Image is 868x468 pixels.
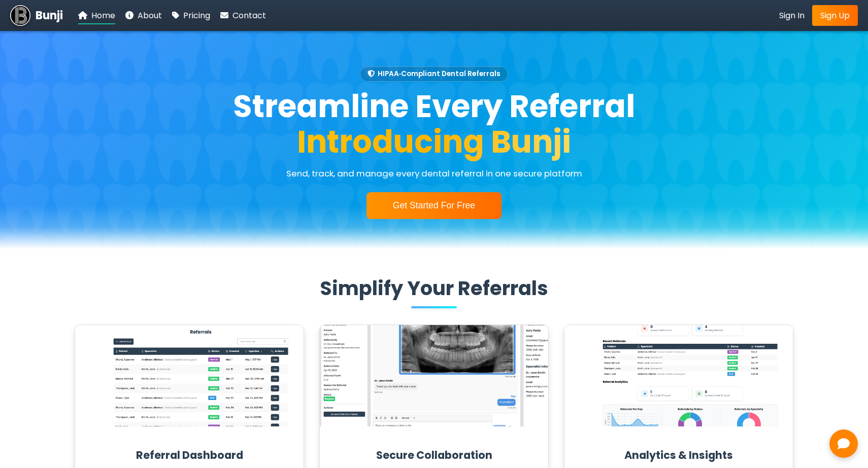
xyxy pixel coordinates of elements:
a: Sign In [779,9,805,22]
a: Pricing [172,9,210,22]
p: Send, track, and manage every dental referral in one secure platform [286,167,582,180]
span: HIPAA‑Compliant Dental Referrals [360,66,509,82]
img: Analytics & Insights screenshot [564,325,816,426]
a: About [125,9,162,22]
button: Get Started For Free [366,192,502,219]
h3: Secure Collaboration [330,447,538,463]
img: Referral Dashboard screenshot [75,325,326,426]
span: Streamline Every Referral [233,85,635,128]
img: Bunji Dental Referral Management [10,5,30,25]
a: Bunji [10,5,63,25]
span: Bunji [36,7,63,24]
h3: Analytics & Insights [575,447,783,463]
span: Sign In [779,10,805,21]
span: Sign Up [820,10,850,21]
img: Secure Collaboration screenshot [320,325,571,426]
button: Open chat [829,429,858,458]
a: Home [78,9,115,22]
h2: Simplify Your Referrals [95,277,773,300]
a: Contact [220,9,266,22]
span: Introducing Bunji [297,120,571,163]
span: Home [91,10,115,21]
span: Pricing [183,10,210,21]
span: Contact [232,10,266,21]
a: Sign Up [812,5,858,26]
h3: Referral Dashboard [85,447,293,463]
span: About [138,10,162,21]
